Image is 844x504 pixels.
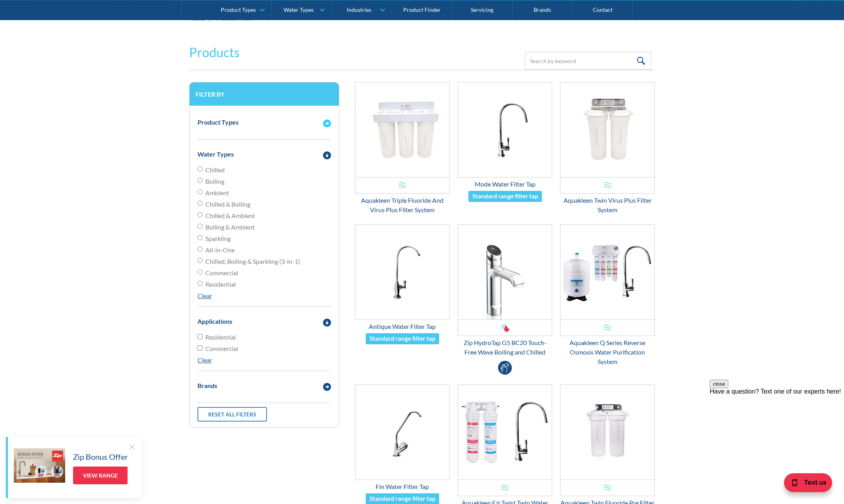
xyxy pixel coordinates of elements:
span: Ambient [205,188,229,198]
input: Chilled [197,166,203,172]
span: Chilled [205,165,225,175]
div: Product Types [197,118,239,127]
div: Water Types [197,149,234,159]
h5: Zip Bonus Offer [73,451,128,463]
input: Residential [197,281,203,286]
span: Chilled & Ambient [205,211,255,220]
a: Clear [197,356,212,364]
img: Aquakleen Triple Fluoride And Virus Plus Filter System [355,82,449,177]
iframe: podium webchat widget bubble [781,465,844,504]
div: Product Types [221,6,256,13]
img: Aquakleen Twin Fluoride Pre Filter System for Zip or Billi Systems [560,385,654,480]
input: Boiling & Ambient [197,224,203,229]
input: Chilled & Ambient [197,212,203,217]
img: Aquakleen Ezi Twist Twin Water Filter System [458,385,552,480]
div: Applications [197,317,232,326]
div: Aquakleen Triple Fluoride And Virus Plus Filter System [355,196,450,215]
div: Aquakleen Twin Virus Plus Filter System [560,196,655,215]
span: Residential [205,280,236,289]
img: Antique Water Filter Tap [355,225,449,319]
div: Standard range filter tap [472,192,538,201]
div: Standard range filter tap [370,494,435,503]
div: Mode Water Filter Tap [458,179,553,189]
a: Zip HydroTap G5 BC20 Touch-Free Wave Boiling and ChilledZip HydroTap G5 BC20 Touch-Free Wave Boil... [458,224,553,357]
a: Mode Water Filter TapMode Water Filter TapStandard range filter tap [458,82,553,202]
img: Mode Water Filter Tap [458,82,552,177]
input: Ambient [197,189,203,194]
span: All-in-One [205,245,235,255]
div: Water Types [284,6,314,13]
input: All-in-One [197,246,203,252]
span: Boiling [205,177,224,186]
span: Boiling & Ambient [205,222,255,232]
div: Fin Water Filter Tap [355,482,450,491]
input: Sparkling [197,235,203,240]
span: Sparkling [205,234,231,243]
a: Reset all filters [197,407,267,422]
input: Chilled, Boiling & Sparkling (3-in-1) [197,258,203,263]
input: Commercial [197,345,203,351]
img: Fin Water Filter Tap [355,385,449,480]
span: Commercial [205,268,238,278]
div: Standard range filter tap [370,334,435,343]
div: Brands [197,381,217,390]
span: Chilled, Boiling & Sparkling (3-in-1) [205,257,300,266]
span: Chilled & Boiling [205,200,250,209]
span: Commercial [205,344,238,353]
input: Chilled & Boiling [197,201,203,206]
input: Boiling [197,178,203,183]
h3: Filter by [195,90,333,98]
div: Zip HydroTap G5 BC20 Touch-Free Wave Boiling and Chilled [458,338,553,357]
div: Industries [347,6,371,13]
div: Antique Water Filter Tap [355,322,450,331]
input: Commercial [197,269,203,274]
a: Aquakleen Twin Virus Plus Filter SystemAquakleen Twin Virus Plus Filter System [560,82,655,215]
img: Zip Bonus Offer [14,448,65,483]
img: Aquakleen Q Series Reverse Osmosis Water Purification System [560,225,654,319]
h2: Products [189,43,240,62]
div: Aquakleen Q Series Reverse Osmosis Water Purification System [560,338,655,366]
a: View Range [73,467,128,484]
input: Residential [197,334,203,339]
a: Aquakleen Q Series Reverse Osmosis Water Purification SystemAquakleen Q Series Reverse Osmosis Wa... [560,224,655,366]
a: Antique Water Filter TapAntique Water Filter TapStandard range filter tap [355,224,450,345]
input: Search by keyword [525,52,651,70]
img: Zip HydroTap G5 BC20 Touch-Free Wave Boiling and Chilled [458,225,552,319]
span: Residential [205,332,236,342]
iframe: podium webchat widget prompt [710,380,844,474]
img: Aquakleen Twin Virus Plus Filter System [560,82,654,177]
a: Aquakleen Triple Fluoride And Virus Plus Filter SystemAquakleen Triple Fluoride And Virus Plus Fi... [355,82,450,215]
a: Clear [197,292,212,299]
